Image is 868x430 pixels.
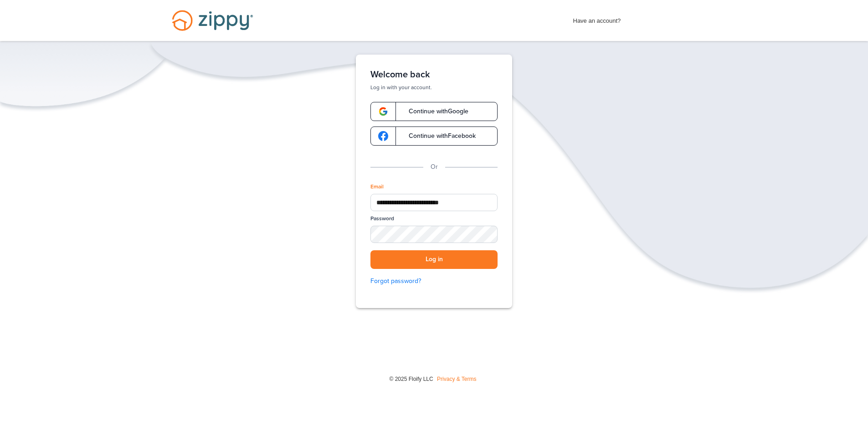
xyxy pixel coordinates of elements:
a: google-logoContinue withFacebook [370,126,498,146]
a: google-logoContinue withGoogle [370,102,498,121]
span: Have an account? [573,11,621,26]
span: © 2025 Floify LLC [389,376,433,382]
span: Continue with Google [400,108,468,115]
a: Forgot password? [370,276,498,286]
button: Log in [370,250,498,269]
input: Password [370,226,498,243]
img: google-logo [378,131,388,141]
img: google-logo [378,106,388,116]
p: Or [431,162,438,172]
p: Log in with your account. [370,84,498,91]
h1: Welcome back [370,69,498,80]
label: Email [370,183,384,191]
span: Continue with Facebook [400,133,476,139]
label: Password [370,215,394,223]
input: Email [370,194,498,211]
a: Privacy & Terms [437,376,476,382]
